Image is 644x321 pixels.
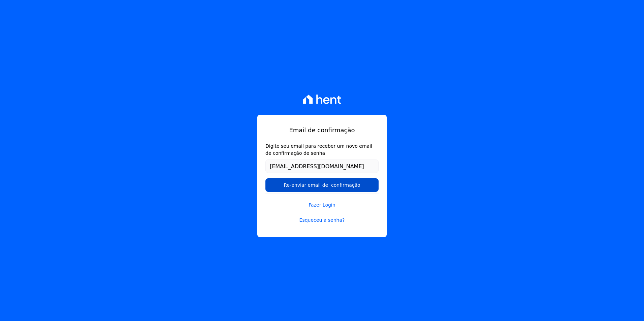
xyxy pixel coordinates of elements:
[265,159,379,173] input: Email
[265,193,379,209] a: Fazer Login
[265,126,379,135] h1: Email de confirmação
[265,217,379,224] a: Esqueceu a senha?
[265,143,379,157] label: Digite seu email para receber um novo email de confirmação de senha
[265,178,379,192] input: Re-enviar email de confirmação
